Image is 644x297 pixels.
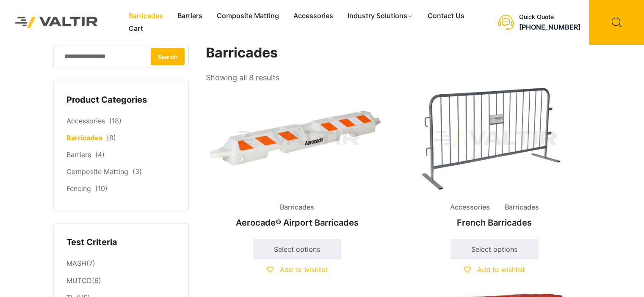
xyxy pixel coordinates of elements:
[66,134,102,142] a: Barricades
[519,14,580,21] div: Quick Quote
[66,272,176,290] li: (6)
[66,255,176,272] li: (7)
[107,134,116,142] span: (8)
[66,150,91,159] a: Barriers
[340,10,420,22] a: Industry Solutions
[122,22,150,35] a: Cart
[206,45,587,61] h1: Barricades
[133,167,142,176] span: (3)
[403,84,586,232] a: Accessories BarricadesFrench Barricades
[66,276,92,285] a: MUTCD
[66,259,86,267] a: MASH
[206,84,389,232] a: BarricadesAerocade® Airport Barricades
[206,71,279,85] p: Showing all 8 results
[274,201,321,214] span: Barricades
[151,48,185,65] button: Search
[95,184,108,193] span: (10)
[286,10,340,22] a: Accessories
[66,94,176,106] h4: Product Categories
[280,265,328,274] span: Add to wishlist
[66,184,91,193] a: Fencing
[66,117,105,125] a: Accessories
[477,265,525,274] span: Add to wishlist
[109,117,122,125] span: (18)
[498,201,545,214] span: Barricades
[464,265,525,274] a: Add to wishlist
[122,10,170,22] a: Barricades
[253,239,341,259] a: Select options for “Aerocade® Airport Barricades”
[6,8,107,36] img: Valtir Rentals
[170,10,210,22] a: Barriers
[206,213,389,232] h2: Aerocade® Airport Barricades
[66,236,176,249] h4: Test Criteria
[95,150,105,159] span: (4)
[267,265,328,274] a: Add to wishlist
[519,23,580,31] a: [PHONE_NUMBER]
[403,213,586,232] h2: French Barricades
[210,10,286,22] a: Composite Matting
[420,10,472,22] a: Contact Us
[444,201,496,214] span: Accessories
[451,239,539,259] a: Select options for “French Barricades”
[66,167,128,176] a: Composite Matting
